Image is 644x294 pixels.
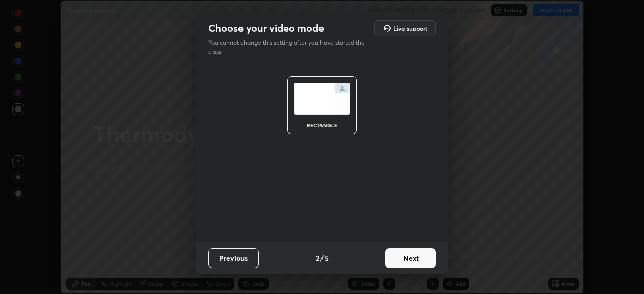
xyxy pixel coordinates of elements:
[325,253,329,263] h4: 5
[316,253,319,263] h4: 2
[208,22,324,35] h2: Choose your video mode
[393,25,427,31] h5: Live support
[385,248,436,268] button: Next
[302,123,342,128] div: rectangle
[320,253,324,263] h4: /
[294,83,350,115] img: normalScreenIcon.ae25ed63.svg
[208,248,259,268] button: Previous
[208,38,371,56] p: You cannot change this setting after you have started the class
